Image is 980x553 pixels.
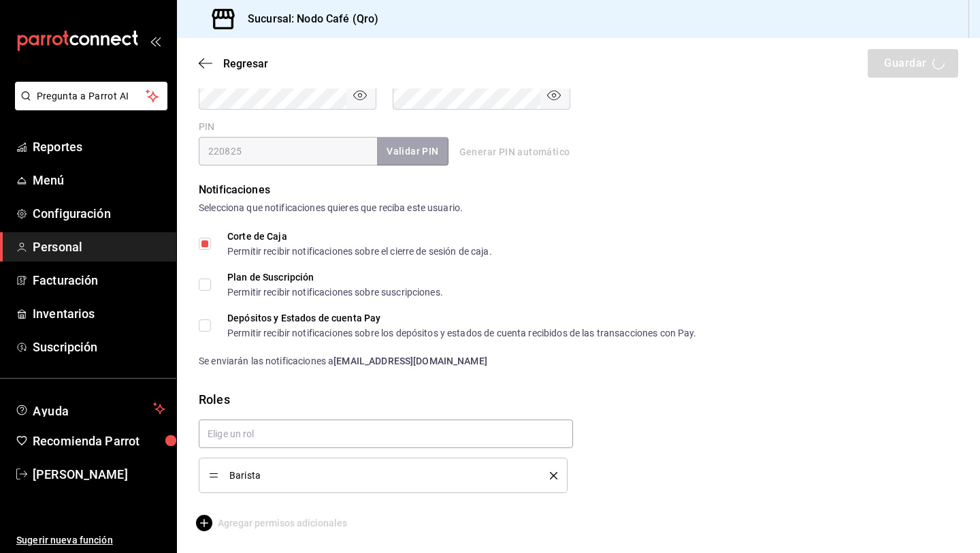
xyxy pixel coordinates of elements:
[199,354,958,368] div: Se enviarán las notificaciones a
[33,138,165,156] span: Reportes
[33,304,165,323] span: Inventarios
[150,35,161,46] button: open_drawer_menu
[10,99,167,113] a: Pregunta a Parrot AI
[199,182,958,198] div: Notificaciones
[227,247,492,256] div: Permitir recibir notificaciones sobre el cierre de sesión de caja.
[33,432,165,450] span: Recomienda Parrot
[237,11,378,27] h3: Sucursal: Nodo Café (Qro)
[37,89,146,104] span: Pregunta a Parrot AI
[223,57,268,70] span: Regresar
[33,204,165,223] span: Configuración
[33,400,148,417] span: Ayuda
[16,533,165,548] span: Sugerir nueva función
[227,287,443,297] div: Permitir recibir notificaciones sobre suscripciones.
[540,472,557,479] button: delete
[199,57,268,70] button: Regresar
[33,465,165,484] span: [PERSON_NAME]
[333,355,487,366] strong: [EMAIL_ADDRESS][DOMAIN_NAME]
[33,338,165,356] span: Suscripción
[199,390,958,409] div: Roles
[229,471,529,480] span: Barista
[33,171,165,189] span: Menú
[33,271,165,289] span: Facturación
[199,201,958,215] div: Selecciona que notificaciones quieres que reciba este usuario.
[227,272,443,282] div: Plan de Suscripción
[15,82,167,110] button: Pregunta a Parrot AI
[33,238,165,256] span: Personal
[199,137,377,165] input: 3 a 6 dígitos
[227,313,697,323] div: Depósitos y Estados de cuenta Pay
[199,122,214,131] label: PIN
[227,328,697,338] div: Permitir recibir notificaciones sobre los depósitos y estados de cuenta recibidos de las transacc...
[227,232,492,241] div: Corte de Caja
[199,420,573,448] input: Elige un rol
